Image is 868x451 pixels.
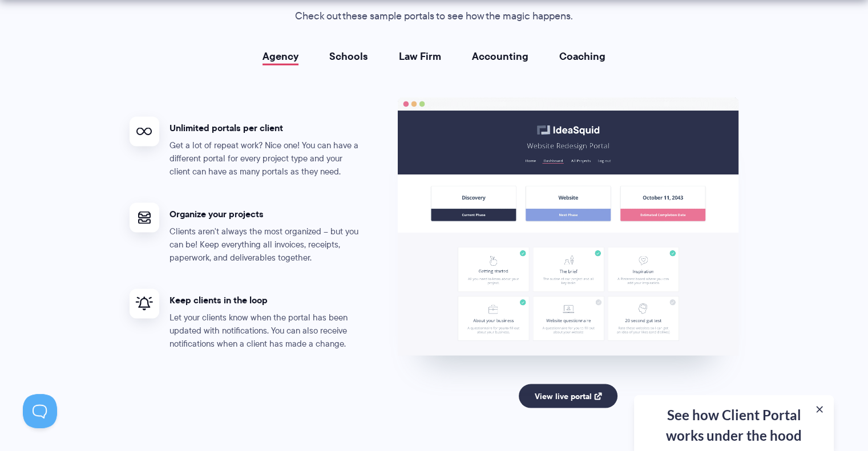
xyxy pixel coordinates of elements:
h4: Keep clients in the loop [169,294,364,306]
img: website_grey.svg [18,30,27,39]
div: Domain: [DOMAIN_NAME] [30,30,126,39]
div: v 4.0.25 [32,18,56,27]
p: Check out these sample portals to see how the magic happens. [196,8,672,25]
h4: Unlimited portals per client [169,121,364,133]
h4: Organize your projects [169,208,364,220]
a: Law Firm [399,50,441,62]
img: logo_orange.svg [18,18,27,27]
iframe: Toggle Customer Support [23,394,57,428]
a: Schools [329,50,368,62]
a: View live portal [519,384,617,408]
div: Domain Overview [43,67,102,75]
a: Coaching [559,50,605,62]
p: Clients aren't always the most organized – but you can be! Keep everything all invoices, receipts... [169,225,364,264]
div: Keywords by Traffic [126,67,192,75]
a: Agency [263,50,298,62]
img: tab_domain_overview_orange.svg [31,66,40,75]
a: Accounting [472,50,528,62]
p: Get a lot of repeat work? Nice one! You can have a different portal for every project type and yo... [169,139,364,178]
p: Let your clients know when the portal has been updated with notifications. You can also receive n... [169,311,364,350]
img: tab_keywords_by_traffic_grey.svg [114,66,123,75]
